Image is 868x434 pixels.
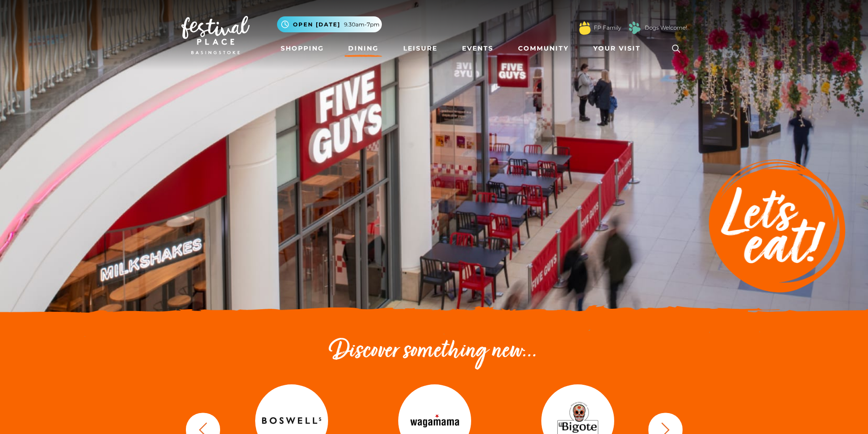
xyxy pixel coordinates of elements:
[593,44,641,53] span: Your Visit
[181,337,687,366] h2: Discover something new...
[181,16,250,54] img: Festival Place Logo
[344,40,382,57] a: Dining
[400,40,441,57] a: Leisure
[277,16,382,32] button: Open [DATE] 9.30am-7pm
[277,40,328,57] a: Shopping
[645,24,687,32] a: Dogs Welcome!
[514,40,572,57] a: Community
[293,20,340,29] span: Open [DATE]
[594,24,621,32] a: FP Family
[344,20,380,29] span: 9.30am-7pm
[458,40,497,57] a: Events
[590,40,649,57] a: Your Visit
